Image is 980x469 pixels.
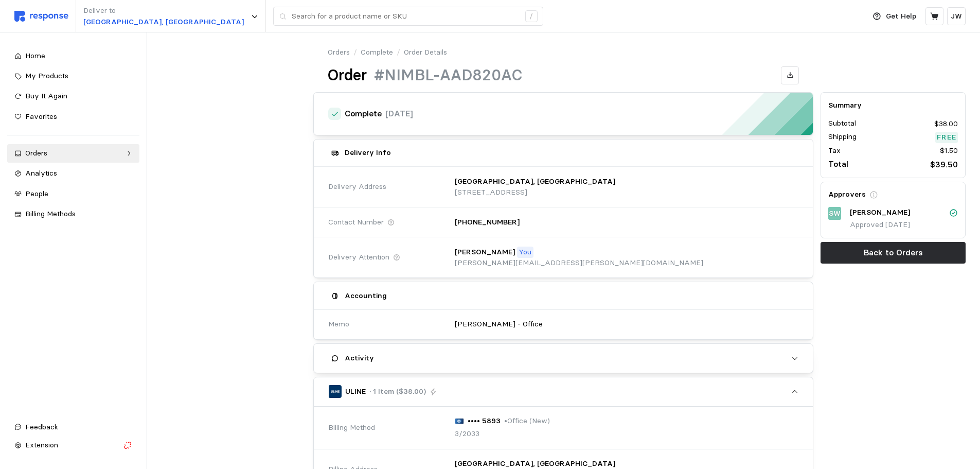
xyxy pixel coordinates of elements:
a: My Products [7,67,139,85]
a: Billing Methods [7,205,139,223]
p: SW [829,208,841,219]
h1: Order [328,65,367,85]
button: JW [947,7,966,25]
a: Analytics [7,164,139,183]
span: Analytics [25,168,57,178]
h5: Summary [828,100,958,111]
input: Search for a product name or SKU [292,7,520,26]
p: Tax [828,145,841,157]
a: Buy It Again [7,87,139,106]
p: Total [828,158,848,171]
h5: Accounting [345,290,387,301]
p: $39.50 [930,158,958,171]
h5: Activity [345,353,374,363]
a: Complete [361,47,393,58]
p: [PHONE_NUMBER] [455,217,520,228]
p: $38.00 [934,118,958,130]
p: · 1 Item ($38.00) [369,386,426,397]
button: ULINE· 1 Item ($38.00) [314,377,813,406]
p: [PERSON_NAME] [850,207,910,219]
p: Free [937,132,956,143]
a: People [7,185,139,203]
span: Billing Method [328,422,375,433]
p: Order Details [404,47,447,58]
span: Contact Number [328,217,384,228]
p: / [397,47,400,58]
span: Extension [25,440,58,449]
h1: #NIMBL-AAD820AC [374,65,523,85]
h5: Delivery Info [345,147,391,158]
span: Billing Methods [25,209,76,218]
p: Subtotal [828,118,856,130]
p: [DATE] [385,107,413,120]
span: People [25,189,48,198]
button: Feedback [7,418,139,437]
p: [PERSON_NAME][EMAIL_ADDRESS][PERSON_NAME][DOMAIN_NAME] [455,257,703,269]
p: [STREET_ADDRESS] [455,187,615,198]
span: Memo [328,319,349,330]
span: Favorites [25,112,57,121]
a: Orders [328,47,350,58]
span: Delivery Attention [328,252,389,263]
a: Favorites [7,108,139,126]
a: Orders [7,144,139,163]
p: / [353,47,357,58]
img: svg%3e [14,11,68,22]
a: Home [7,47,139,65]
img: svg%3e [455,418,464,424]
p: JW [951,11,962,22]
p: [PERSON_NAME] [455,247,515,258]
button: Back to Orders [821,242,966,264]
button: Activity [314,344,813,373]
span: Feedback [25,422,58,431]
h5: Approvers [828,189,866,200]
p: Get Help [886,11,916,22]
button: Extension [7,436,139,455]
p: ULINE [345,386,366,397]
p: [PERSON_NAME] - Office [455,319,543,330]
p: 3/2033 [455,428,479,440]
p: You [519,247,531,258]
h4: Complete [345,108,382,120]
button: Get Help [867,7,922,26]
p: Shipping [828,132,857,143]
span: My Products [25,71,68,80]
p: $1.50 [940,145,958,157]
p: • Office (New) [504,415,550,427]
p: [GEOGRAPHIC_DATA], [GEOGRAPHIC_DATA] [455,176,615,187]
p: Approved [DATE] [850,219,958,231]
div: Orders [25,148,121,159]
span: Delivery Address [328,181,386,193]
p: •••• 5893 [468,415,501,427]
p: Back to Orders [864,246,923,259]
p: Deliver to [83,5,244,16]
div: / [525,10,538,23]
p: [GEOGRAPHIC_DATA], [GEOGRAPHIC_DATA] [83,16,244,28]
span: Buy It Again [25,91,67,100]
span: Home [25,51,45,60]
